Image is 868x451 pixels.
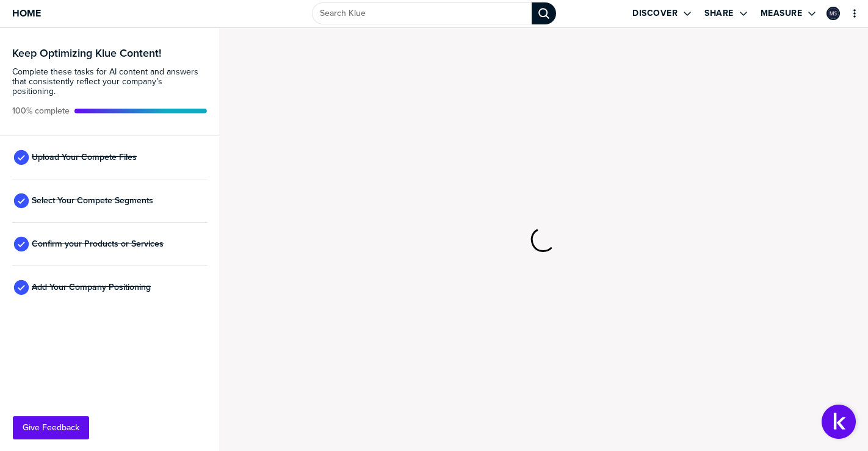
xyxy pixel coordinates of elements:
label: Share [704,8,734,19]
input: Search Klue [312,2,532,24]
div: Search Klue [532,2,556,24]
label: Measure [761,8,803,19]
label: Discover [632,8,678,19]
span: Complete these tasks for AI content and answers that consistently reflect your company’s position... [12,67,207,96]
span: Confirm your Products or Services [32,239,164,249]
div: Marta Sobieraj [826,7,840,20]
button: Give Feedback [13,416,89,439]
a: Edit Profile [825,5,841,21]
button: Open Support Center [822,405,856,439]
span: Active [12,106,70,116]
span: Select Your Compete Segments [32,196,153,206]
span: Upload Your Compete Files [32,153,137,162]
h3: Keep Optimizing Klue Content! [12,48,207,59]
img: 5d4db0085ffa0daa00f06a3fc5abb92c-sml.png [828,8,839,19]
span: Home [12,8,41,18]
span: Add Your Company Positioning [32,283,151,292]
